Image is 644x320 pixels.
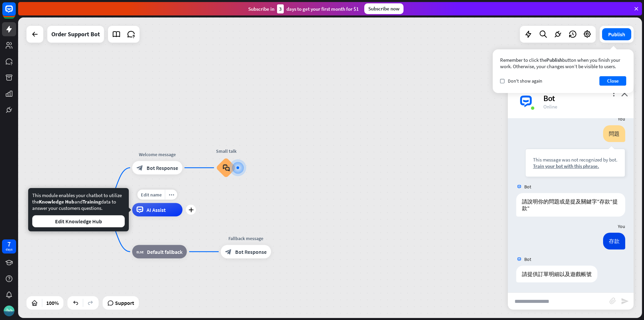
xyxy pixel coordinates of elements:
[115,298,134,308] span: Support
[618,223,625,229] span: You
[223,164,230,172] i: block_faq
[211,148,241,154] div: Small talk
[508,78,542,84] span: Don't show again
[516,266,597,282] div: 請提供訂單明細以及遊戲帳號
[147,165,178,171] span: Bot Response
[137,165,143,171] i: block_bot_response
[83,198,101,205] span: Training
[533,156,618,163] div: This message was not recognized by bot.
[141,192,162,198] span: Edit name
[621,297,629,305] i: send
[621,90,628,96] i: close
[2,239,16,254] a: 7 days
[524,184,531,190] span: Bot
[39,198,74,205] span: Knowledge Hub
[364,3,404,14] div: Subscribe now
[602,28,631,40] button: Publish
[235,248,267,255] span: Bot Response
[500,57,626,70] div: Remember to click the button when you finish your work. Otherwise, your changes won’t be visible ...
[603,233,625,249] div: 存款
[543,103,626,110] div: Online
[32,215,125,227] button: Edit Knowledge Hub
[5,3,25,23] button: Open LiveChat chat widget
[248,4,359,13] div: Subscribe in days to get your first month for $1
[599,76,626,86] button: Close
[51,26,100,43] div: Order Support Bot
[147,207,166,213] span: AI Assist
[533,163,618,169] div: Train your bot with this phrase.
[189,208,194,212] i: plus
[216,235,276,242] div: Fallback message
[618,116,625,122] span: You
[543,93,626,103] div: Bot
[44,298,61,308] div: 100%
[6,247,12,252] div: days
[169,192,174,197] i: more_horiz
[516,193,625,217] div: 請說明你的問題或是提及關鍵字"存款"提款"
[127,151,187,158] div: Welcome message
[546,57,562,63] span: Publish
[610,90,617,96] i: more_vert
[277,4,284,13] div: 3
[225,248,232,255] i: block_bot_response
[137,248,144,255] i: block_fallback
[603,125,625,142] div: 問題
[32,192,125,227] div: This module enables your chatbot to utilize the and data to answer your customers questions.
[524,256,531,262] span: Bot
[7,241,11,247] div: 7
[609,298,616,304] i: block_attachment
[147,248,182,255] span: Default fallback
